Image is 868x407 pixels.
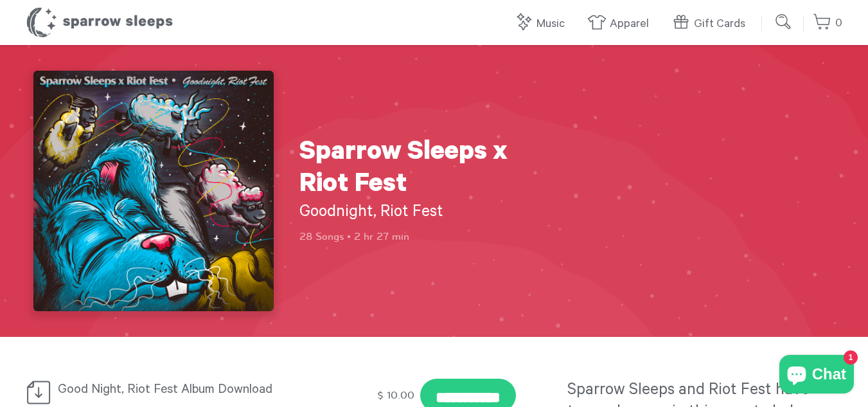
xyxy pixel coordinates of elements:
inbox-online-store-chat: Shopify online store chat [775,355,858,397]
a: Music [514,10,571,38]
div: Good Night, Riot Fest Album Download [26,379,279,406]
h1: Sparrow Sleeps x Riot Fest [299,138,531,203]
h2: Goodnight, Riot Fest [299,203,531,224]
a: Apparel [587,10,655,38]
h1: Sparrow Sleeps [26,6,173,39]
a: Gift Cards [671,10,752,38]
p: 28 Songs • 2 hr 27 min [299,230,531,244]
input: Submit [771,9,797,35]
div: $ 10.00 [375,384,417,407]
a: 0 [813,10,842,37]
img: Goodnight, Riot Fest: The Official Riot Fest 2025 Lullaby Compilation [33,71,274,311]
